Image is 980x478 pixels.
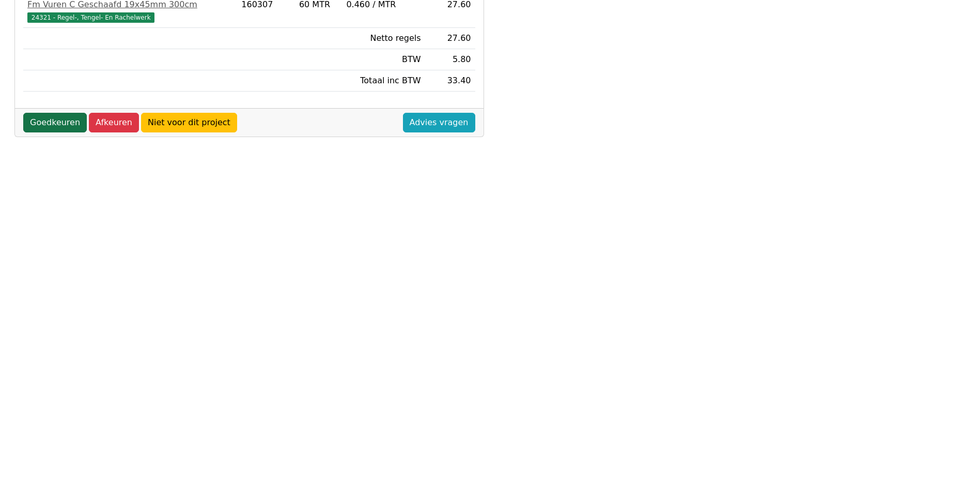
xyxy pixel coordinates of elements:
[425,28,475,49] td: 27.60
[342,28,425,49] td: Netto regels
[403,113,475,132] a: Advies vragen
[141,113,237,132] a: Niet voor dit project
[425,49,475,70] td: 5.80
[342,49,425,70] td: BTW
[342,70,425,92] td: Totaal inc BTW
[27,12,154,23] span: 24321 - Regel-, Tengel- En Rachelwerk
[425,70,475,92] td: 33.40
[23,113,87,132] a: Goedkeuren
[89,113,139,132] a: Afkeuren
